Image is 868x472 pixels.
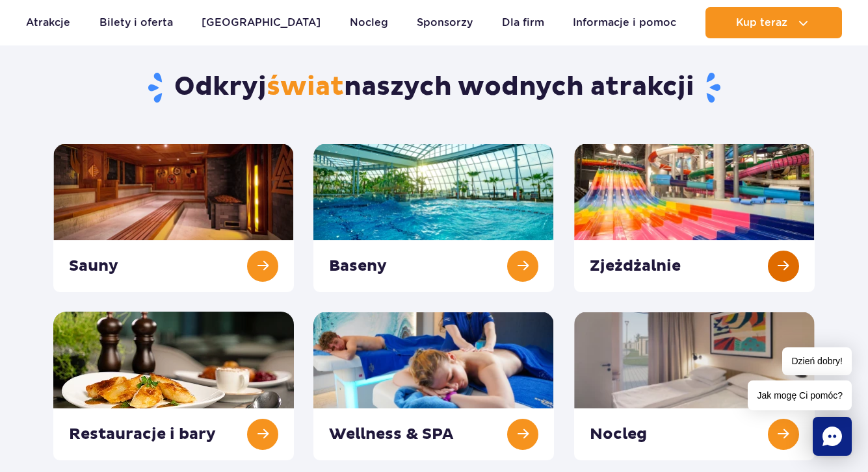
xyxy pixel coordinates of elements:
[705,7,842,38] button: Kup teraz
[782,347,852,375] span: Dzień dobry!
[736,17,787,29] span: Kup teraz
[99,7,173,38] a: Bilety i oferta
[26,7,70,38] a: Atrakcje
[748,380,852,410] span: Jak mogę Ci pomóc?
[267,71,344,103] span: świat
[417,7,473,38] a: Sponsorzy
[350,7,388,38] a: Nocleg
[53,71,815,105] h1: Odkryj naszych wodnych atrakcji
[502,7,544,38] a: Dla firm
[573,7,676,38] a: Informacje i pomoc
[202,7,321,38] a: [GEOGRAPHIC_DATA]
[813,417,852,456] div: Chat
